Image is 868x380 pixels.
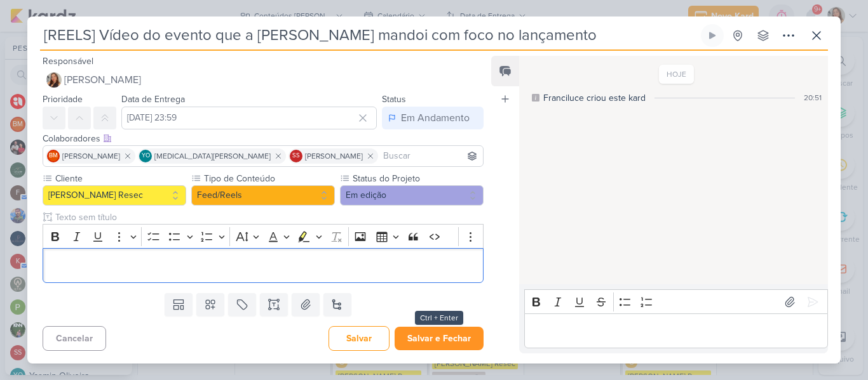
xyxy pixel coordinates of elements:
label: Prioridade [43,94,83,105]
div: Beth Monteiro [47,150,60,162]
span: [MEDICAL_DATA][PERSON_NAME] [154,150,271,162]
button: Salvar e Fechar [395,327,484,350]
div: Colaboradores [43,132,484,145]
img: Franciluce Carvalho [46,72,62,88]
label: Cliente [54,172,186,185]
p: SS [292,153,300,159]
div: Este log é visível à todos no kard [532,94,539,102]
div: Simone Regina Sa [290,150,302,162]
div: Ligar relógio [707,30,717,41]
p: BM [49,153,58,159]
button: Em Andamento [382,107,484,129]
div: 20:51 [804,92,822,103]
button: Em edição [340,185,484,206]
div: Editor toolbar [43,224,484,249]
label: Responsável [43,56,93,67]
button: Cancelar [43,326,106,351]
span: [PERSON_NAME] [62,150,120,162]
input: Texto sem título [53,211,484,224]
div: Editor toolbar [524,289,828,314]
p: YO [142,153,150,159]
button: Feed/Reels [191,185,335,206]
label: Tipo de Conteúdo [203,172,335,185]
span: [PERSON_NAME] [305,150,363,162]
label: Data de Entrega [121,94,185,105]
div: Editor editing area: main [43,248,484,283]
div: Franciluce criou este kard [543,91,646,105]
div: Em Andamento [401,110,470,126]
div: Editor editing area: main [524,313,828,348]
label: Status do Projeto [351,172,484,185]
div: Ctrl + Enter [415,311,463,325]
input: Buscar [381,148,480,164]
button: Salvar [329,326,390,351]
button: [PERSON_NAME] [43,69,484,91]
div: Yasmin Oliveira [139,150,152,162]
button: [PERSON_NAME] Resec [43,185,186,206]
input: Kard Sem Título [40,24,698,47]
input: Select a date [121,107,377,129]
label: Status [382,94,406,105]
span: [PERSON_NAME] [64,72,141,88]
